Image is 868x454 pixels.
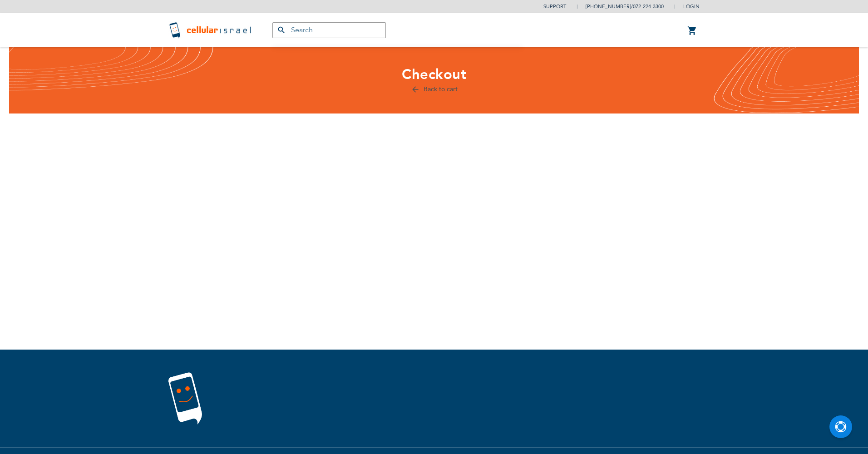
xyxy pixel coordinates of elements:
input: Search [272,22,386,38]
span: Checkout [402,65,466,84]
span: Login [683,3,700,10]
a: 072-224-3300 [633,3,664,10]
img: Cellular Israel [168,21,254,39]
a: Support [543,3,566,10]
a: [PHONE_NUMBER] [586,3,631,10]
a: Back to cart [411,85,458,94]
